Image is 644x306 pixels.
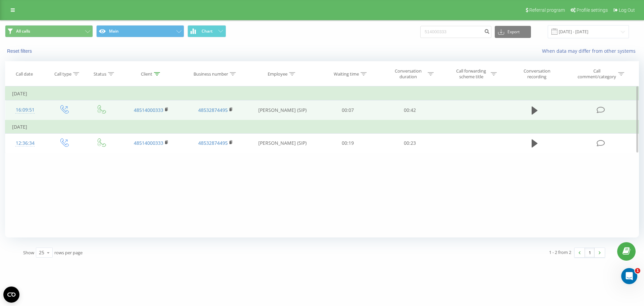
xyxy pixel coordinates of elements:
button: Open CMP widget [3,287,19,303]
span: All calls [16,29,30,34]
td: [DATE] [5,87,639,100]
iframe: Intercom live chat [621,268,637,284]
button: Main [96,25,184,37]
button: Chart [187,25,226,37]
a: 48532874495 [198,107,228,113]
div: Call date [16,71,33,77]
span: Profile settings [577,7,608,13]
span: Show [23,250,34,256]
div: 16:09:51 [12,103,38,117]
button: Reset filters [5,48,35,54]
span: Log Out [619,7,635,13]
div: 1 - 2 from 2 [549,249,571,256]
div: Business number [194,71,228,77]
a: When data may differ from other systems [542,48,639,54]
span: Chart [202,29,213,34]
div: Client [141,71,152,77]
div: Conversation recording [515,68,559,80]
div: Call forwarding scheme title [453,68,489,80]
div: Conversation duration [390,68,426,80]
a: 1 [585,248,595,257]
div: Employee [268,71,287,77]
a: 48532874495 [198,140,228,146]
a: 48514000333 [134,107,163,113]
span: 1 [635,268,640,273]
td: 00:07 [317,100,379,120]
td: [PERSON_NAME] (SIP) [248,133,317,153]
td: 00:23 [379,133,440,153]
div: Call type [54,71,71,77]
td: 00:19 [317,133,379,153]
div: Call comment/category [577,68,616,80]
div: 25 [39,249,44,256]
td: 00:42 [379,100,440,120]
div: Status [94,71,106,77]
button: Export [495,26,531,38]
td: [DATE] [5,120,639,134]
span: Referral program [529,7,565,13]
div: Waiting time [334,71,359,77]
td: [PERSON_NAME] (SIP) [248,100,317,120]
a: 48514000333 [134,140,163,146]
input: Search by number [420,26,491,38]
span: rows per page [54,250,83,256]
button: All calls [5,25,93,37]
div: 12:36:34 [12,137,38,150]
